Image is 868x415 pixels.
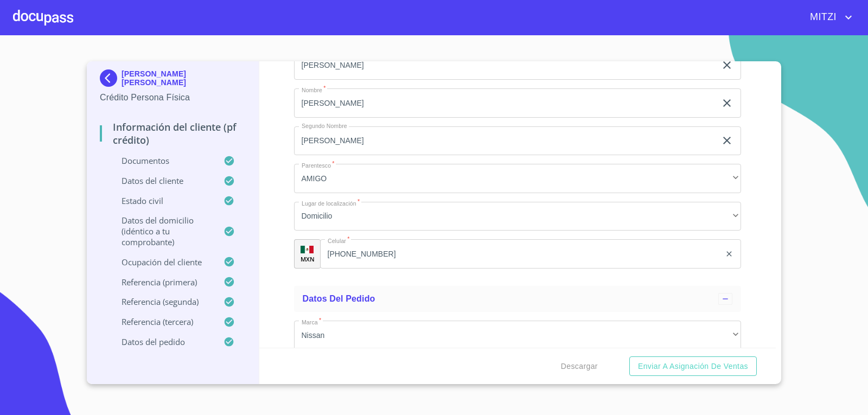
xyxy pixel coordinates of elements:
button: account of current user [802,9,855,26]
button: Descargar [557,356,602,376]
span: Descargar [561,360,598,373]
img: R93DlvwvvjP9fbrDwZeCRYBHk45OWMq+AAOlFVsxT89f82nwPLnD58IP7+ANJEaWYhP0Tx8kkA0WlQMPQsAAgwAOmBj20AXj6... [301,246,314,253]
p: Datos del cliente [100,175,224,186]
div: Datos del pedido [294,286,742,312]
p: Documentos [100,155,224,166]
button: clear input [720,134,733,147]
div: Domicilio [294,202,742,231]
p: Datos del domicilio (idéntico a tu comprobante) [100,215,224,247]
div: Nissan [294,321,742,350]
span: Enviar a Asignación de Ventas [638,360,748,373]
button: clear input [725,250,733,258]
div: AMIGO [294,164,742,193]
p: Referencia (segunda) [100,296,224,307]
span: Datos del pedido [303,294,375,303]
span: MITZI [802,9,842,26]
p: Referencia (primera) [100,277,224,288]
p: MXN [301,255,315,263]
div: [PERSON_NAME] [PERSON_NAME] [100,69,246,91]
p: Información del cliente (PF crédito) [100,120,246,146]
button: clear input [720,59,733,72]
p: Datos del pedido [100,336,224,347]
p: [PERSON_NAME] [PERSON_NAME] [122,69,246,87]
p: Ocupación del Cliente [100,257,224,267]
p: Referencia (tercera) [100,316,224,327]
img: Docupass spot blue [100,69,122,87]
p: Crédito Persona Física [100,91,246,104]
p: Estado Civil [100,195,224,206]
button: Enviar a Asignación de Ventas [629,356,757,376]
button: clear input [720,97,733,110]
